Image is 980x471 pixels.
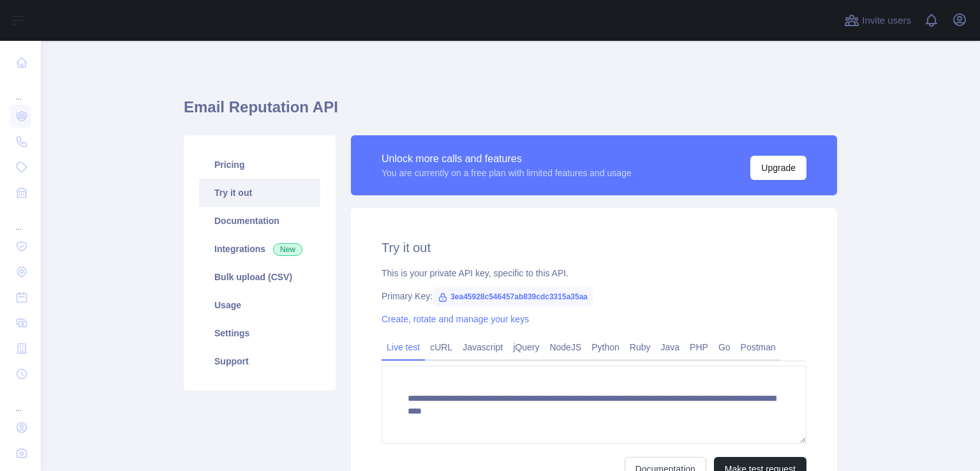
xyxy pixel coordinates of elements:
[625,337,656,357] a: Ruby
[382,151,632,167] div: Unlock more calls and features
[10,207,31,232] div: ...
[433,287,593,306] span: 3ea45928c546457ab839cdc3315a35aa
[685,337,713,357] a: PHP
[273,243,302,256] span: New
[199,151,320,179] a: Pricing
[10,388,31,414] div: ...
[199,347,320,375] a: Support
[382,290,806,303] div: Primary Key:
[199,291,320,319] a: Usage
[199,319,320,347] a: Settings
[713,337,736,357] a: Go
[508,337,544,357] a: jQuery
[199,179,320,207] a: Try it out
[382,267,806,280] div: This is your private API key, specific to this API.
[382,239,806,257] h2: Try it out
[736,337,781,357] a: Postman
[544,337,586,357] a: NodeJS
[750,156,806,180] button: Upgrade
[382,337,425,357] a: Live test
[842,10,914,31] button: Invite users
[184,97,837,128] h1: Email Reputation API
[656,337,685,357] a: Java
[425,337,457,357] a: cURL
[10,77,31,102] div: ...
[199,207,320,235] a: Documentation
[457,337,508,357] a: Javascript
[199,235,320,263] a: Integrations New
[199,263,320,291] a: Bulk upload (CSV)
[382,167,632,179] div: You are currently on a free plan with limited features and usage
[586,337,625,357] a: Python
[862,13,911,28] span: Invite users
[382,314,529,324] a: Create, rotate and manage your keys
